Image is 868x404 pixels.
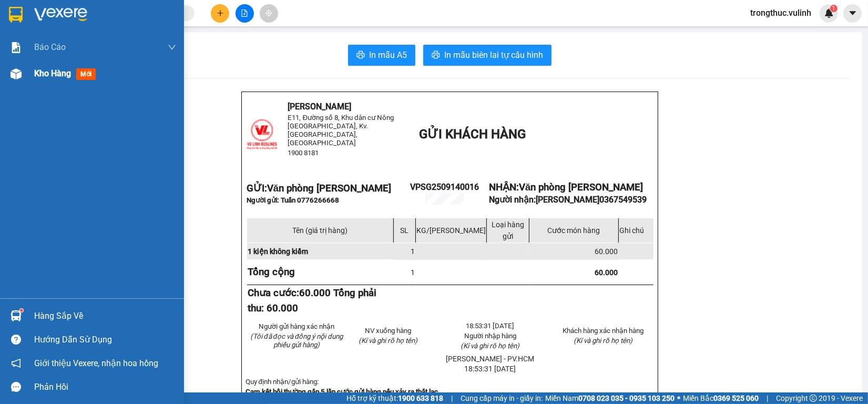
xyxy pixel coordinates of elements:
[246,378,319,386] span: Quy định nhận/gửi hàng:
[599,195,647,205] span: 0367549539
[578,394,675,402] strong: 0708 023 035 - 0935 103 250
[241,9,248,17] span: file-add
[466,322,515,330] span: 18:53:31 [DATE]
[11,68,22,79] img: warehouse-icon
[465,365,516,373] span: 18:53:31 [DATE]
[444,48,543,62] span: In mẫu biên lai tự cấu hình
[536,195,647,205] span: [PERSON_NAME]
[217,9,224,17] span: plus
[247,196,339,204] span: Người gửi: Tuấn 0776266668
[767,392,768,404] span: |
[423,45,552,66] button: printerIn mẫu biên lai tự cấu hình
[259,322,334,330] span: Người gửi hàng xác nhận
[250,332,343,349] em: (Tôi đã đọc và đồng ý nội dung phiếu gửi hàng)
[683,392,759,404] span: Miền Bắc
[411,247,415,256] span: 1
[848,8,857,18] span: caret-down
[824,8,834,18] img: icon-new-feature
[32,59,63,67] span: 1900 8181
[32,18,112,58] span: E11, Đường số 8, Khu dân cư Nông [GEOGRAPHIC_DATA], Kv.[GEOGRAPHIC_DATA], [GEOGRAPHIC_DATA]
[11,358,21,368] span: notification
[34,379,176,395] div: Phản hồi
[247,119,278,150] img: logo
[288,102,352,112] span: [PERSON_NAME]
[11,382,21,392] span: message
[168,43,176,52] span: down
[248,287,376,314] strong: Chưa cước:
[11,335,21,345] span: question-circle
[419,127,526,142] span: GỬI KHÁCH HÀNG
[432,50,440,60] span: printer
[410,182,479,192] span: VPSG2509140016
[9,7,23,23] img: logo-vxr
[415,218,486,243] td: KG/[PERSON_NAME]
[529,218,618,243] td: Cước món hàng
[464,332,516,340] span: Người nhập hàng
[34,332,176,348] div: Hướng dẫn sử dụng
[365,327,411,335] span: NV xuống hàng
[830,5,838,12] sup: 1
[832,5,835,12] span: 1
[843,4,862,23] button: caret-down
[461,342,520,350] span: (Kí và ghi rõ họ tên)
[394,218,416,243] td: SL
[489,181,643,193] strong: NHẬN:
[248,266,295,278] strong: Tổng cộng
[461,392,543,404] span: Cung cấp máy in - giấy in:
[236,4,254,23] button: file-add
[288,114,394,147] span: E11, Đường số 8, Khu dân cư Nông [GEOGRAPHIC_DATA], Kv.[GEOGRAPHIC_DATA], [GEOGRAPHIC_DATA]
[32,7,95,17] span: [PERSON_NAME]
[20,309,23,312] sup: 1
[34,308,176,324] div: Hàng sắp về
[265,9,272,17] span: aim
[248,287,376,314] span: 60.000 Tổng phải thu: 60.000
[677,396,680,400] span: ⚪️
[713,394,759,402] strong: 0369 525 060
[563,327,644,335] span: Khách hàng xác nhận hàng
[519,181,643,193] span: Văn phòng [PERSON_NAME]
[11,42,22,53] img: solution-icon
[742,6,820,19] span: trongthuc.vulinh
[76,68,96,80] span: mới
[248,247,308,256] span: 1 kiện không kiểm
[451,392,453,404] span: |
[486,218,529,243] td: Loại hàng gửi
[246,388,438,396] strong: Cam kết bồi thường gấp 5 lần cước gửi hàng nếu xảy ra thất lạc
[545,392,675,404] span: Miền Nam
[5,27,30,58] img: logo
[260,4,278,23] button: aim
[574,337,632,345] span: (Kí và ghi rõ họ tên)
[411,268,415,277] span: 1
[489,195,647,205] strong: Người nhận:
[247,218,394,243] td: Tên (giá trị hàng)
[288,149,319,157] span: 1900 8181
[446,355,535,363] span: [PERSON_NAME] - PV.HCM
[398,394,443,402] strong: 1900 633 818
[34,68,71,78] span: Kho hàng
[595,268,618,277] span: 60.000
[34,41,66,54] span: Báo cáo
[34,357,158,370] span: Giới thiệu Vexere, nhận hoa hồng
[348,45,415,66] button: printerIn mẫu A5
[356,50,365,60] span: printer
[211,4,229,23] button: plus
[267,183,391,194] span: Văn phòng [PERSON_NAME]
[619,218,654,243] td: Ghi chú
[11,310,22,321] img: warehouse-icon
[247,183,391,194] strong: GỬI:
[115,36,221,50] span: GỬI KHÁCH HÀNG
[359,337,417,345] span: (Kí và ghi rõ họ tên)
[346,392,443,404] span: Hỗ trợ kỹ thuật:
[595,247,618,256] span: 60.000
[369,48,407,62] span: In mẫu A5
[810,395,817,402] span: copyright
